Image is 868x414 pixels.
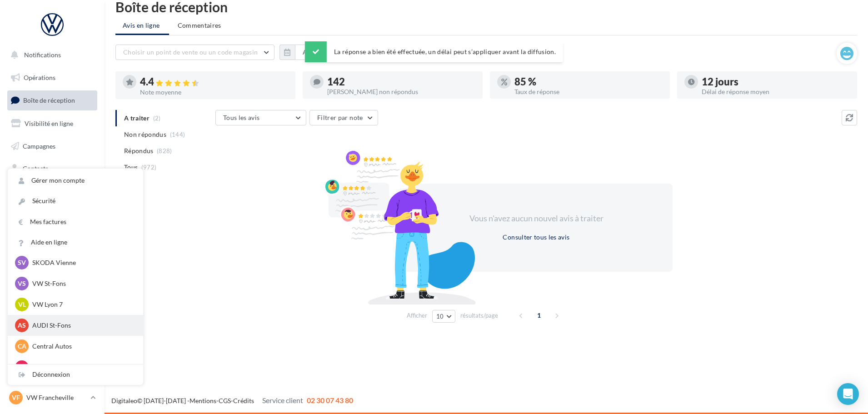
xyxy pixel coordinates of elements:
a: PLV et print personnalisable [5,227,99,254]
a: Contacts [5,159,99,178]
span: Choisir un point de vente ou un code magasin [123,48,258,56]
div: Note moyenne [140,89,288,95]
a: Médiathèque [5,182,99,201]
a: Digitaleo [111,397,137,404]
span: AS [18,321,26,330]
a: Aide en ligne [8,232,143,253]
button: Filtrer par note [309,110,378,125]
a: Visibilité en ligne [5,114,99,133]
button: Choisir un point de vente ou un code magasin [115,45,274,60]
span: Visibilité en ligne [25,120,73,127]
div: 4.4 [140,77,288,87]
div: Taux de réponse [514,89,663,95]
span: (144) [170,131,185,138]
div: 85 % [514,77,663,87]
div: Vous n'avez aucun nouvel avis à traiter [458,213,614,224]
a: Mes factures [8,212,143,232]
span: © [DATE]-[DATE] - - - [111,397,353,404]
a: Boîte de réception [5,90,99,110]
span: Contacts [23,165,48,172]
button: 10 [432,310,455,323]
span: Tous les avis [223,114,260,121]
span: CA [18,342,26,351]
span: VF [12,393,20,402]
p: VW Francheville [26,393,87,402]
div: La réponse a bien été effectuée, un délai peut s’appliquer avant la diffusion. [305,41,563,62]
p: AUDI St-Fons [32,321,132,330]
span: Opérations [24,74,55,81]
span: résultats/page [460,311,498,320]
div: [PERSON_NAME] non répondus [327,89,475,95]
button: Au total [295,45,334,60]
a: Campagnes DataOnDemand [5,257,99,284]
span: Commentaires [178,21,221,30]
span: Notifications [24,51,61,59]
p: Central Motor [32,363,132,372]
div: Déconnexion [8,364,143,385]
button: Consulter tous les avis [499,232,573,243]
a: Opérations [5,68,99,87]
span: VS [18,279,26,288]
a: Campagnes [5,137,99,156]
a: Calendrier [5,205,99,224]
a: Gérer mon compte [8,170,143,191]
div: 12 jours [702,77,850,87]
span: (828) [157,147,172,155]
button: Au total [279,45,334,60]
a: Mentions [190,397,216,404]
button: Notifications [5,45,95,65]
p: VW Lyon 7 [32,300,132,309]
div: Open Intercom Messenger [837,383,859,405]
span: Répondus [124,146,154,155]
p: SKODA Vienne [32,258,132,267]
span: Campagnes [23,142,55,150]
span: Boîte de réception [23,96,75,104]
a: Crédits [233,397,254,404]
div: 142 [327,77,475,87]
button: Tous les avis [215,110,306,125]
p: Central Autos [32,342,132,351]
span: 1 [532,308,546,323]
p: VW St-Fons [32,279,132,288]
span: (972) [141,164,157,171]
span: Non répondus [124,130,166,139]
span: VL [18,300,26,309]
span: 02 30 07 43 80 [307,396,353,404]
span: CM [17,363,27,372]
a: CGS [219,397,231,404]
span: Tous [124,163,138,172]
div: Délai de réponse moyen [702,89,850,95]
span: Afficher [407,311,427,320]
a: VF VW Francheville [7,389,97,406]
span: 10 [436,313,444,320]
span: SV [18,258,26,267]
a: Sécurité [8,191,143,211]
span: Service client [262,396,303,404]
